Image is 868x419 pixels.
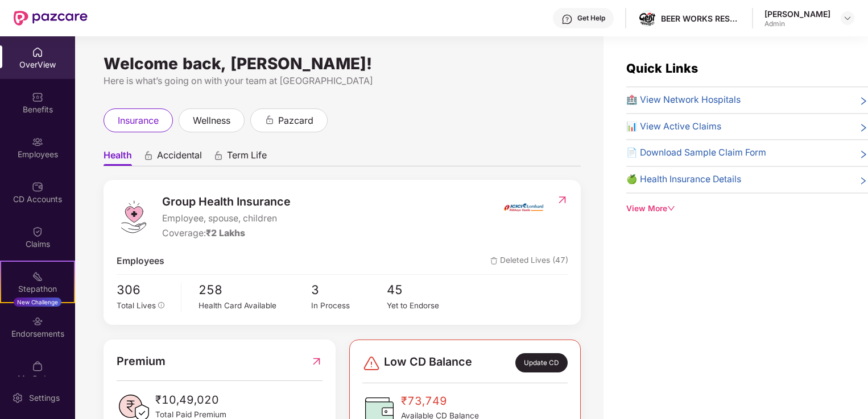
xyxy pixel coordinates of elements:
[626,93,741,107] span: 🏥 View Network Hospitals
[206,228,245,238] span: ₹2 Lakhs
[199,280,312,300] span: 258
[14,11,88,26] img: New Pazcare Logo
[764,9,830,19] div: [PERSON_NAME]
[667,204,675,212] span: down
[104,149,132,166] span: Health
[32,226,43,237] img: svg+xml;base64,PHN2ZyBpZD0iQ2xhaW0iIHhtbG5zPSJodHRwOi8vd3d3LnczLm9yZy8yMDAwL3N2ZyIgd2lkdGg9IjIwIi...
[626,203,868,215] div: View More
[387,280,462,300] span: 45
[311,353,323,370] img: RedirectIcon
[12,392,23,404] img: svg+xml;base64,PHN2ZyBpZD0iU2V0dGluZy0yMHgyMCIgeG1sbnM9Imh0dHA6Ly93d3cudzMub3JnLzIwMDAvc3ZnIiB3aW...
[859,175,868,187] span: right
[155,391,226,409] span: ₹10,49,020
[193,114,230,128] span: wellness
[158,302,165,309] span: info-circle
[490,257,498,265] img: deleteIcon
[162,193,291,211] span: Group Health Insurance
[859,122,868,134] span: right
[764,19,830,28] div: Admin
[626,173,741,187] span: 🍏 Health Insurance Details
[157,149,202,166] span: Accidental
[515,353,568,372] div: Update CD
[401,392,479,410] span: ₹73,749
[143,150,154,161] div: animation
[384,353,472,372] span: Low CD Balance
[117,280,173,300] span: 306
[387,300,462,312] div: Yet to Endorse
[1,283,74,295] div: Stepathon
[117,301,156,310] span: Total Lives
[577,14,605,23] div: Get Help
[117,353,166,370] span: Premium
[32,136,43,148] img: svg+xml;base64,PHN2ZyBpZD0iRW1wbG95ZWVzIiB4bWxucz0iaHR0cDovL3d3dy53My5vcmcvMjAwMC9zdmciIHdpZHRoPS...
[227,149,267,166] span: Term Life
[561,14,573,25] img: svg+xml;base64,PHN2ZyBpZD0iSGVscC0zMngzMiIgeG1sbnM9Imh0dHA6Ly93d3cudzMub3JnLzIwMDAvc3ZnIiB3aWR0aD...
[311,280,386,300] span: 3
[162,227,291,241] div: Coverage:
[104,59,581,68] div: Welcome back, [PERSON_NAME]!
[104,74,581,88] div: Here is what’s going on with your team at [GEOGRAPHIC_DATA]
[32,316,43,327] img: svg+xml;base64,PHN2ZyBpZD0iRW5kb3JzZW1lbnRzIiB4bWxucz0iaHR0cDovL3d3dy53My5vcmcvMjAwMC9zdmciIHdpZH...
[626,120,721,134] span: 📊 View Active Claims
[362,354,381,372] img: svg+xml;base64,PHN2ZyBpZD0iRGFuZ2VyLTMyeDMyIiB4bWxucz0iaHR0cDovL3d3dy53My5vcmcvMjAwMC9zdmciIHdpZH...
[162,212,291,226] span: Employee, spouse, children
[26,392,63,404] div: Settings
[626,146,766,160] span: 📄 Download Sample Claim Form
[213,150,224,161] div: animation
[14,298,61,307] div: New Challenge
[117,254,164,269] span: Employees
[32,47,43,58] img: svg+xml;base64,PHN2ZyBpZD0iSG9tZSIgeG1sbnM9Imh0dHA6Ly93d3cudzMub3JnLzIwMDAvc3ZnIiB3aWR0aD0iMjAiIG...
[639,12,656,25] img: WhatsApp%20Image%202024-02-28%20at%203.03.39%20PM.jpeg
[264,115,275,125] div: animation
[490,254,568,269] span: Deleted Lives (47)
[278,114,313,128] span: pazcard
[843,14,852,23] img: svg+xml;base64,PHN2ZyBpZD0iRHJvcGRvd24tMzJ4MzIiIHhtbG5zPSJodHRwOi8vd3d3LnczLm9yZy8yMDAwL3N2ZyIgd2...
[32,91,43,103] img: svg+xml;base64,PHN2ZyBpZD0iQmVuZWZpdHMiIHhtbG5zPSJodHRwOi8vd3d3LnczLm9yZy8yMDAwL3N2ZyIgd2lkdGg9Ij...
[117,200,151,234] img: logo
[556,194,568,206] img: RedirectIcon
[118,114,159,128] span: insurance
[661,13,741,24] div: BEER WORKS RESTAURANTS & MICRO BREWERY PVT LTD
[859,95,868,107] span: right
[626,61,698,76] span: Quick Links
[32,361,43,372] img: svg+xml;base64,PHN2ZyBpZD0iTXlfT3JkZXJzIiBkYXRhLW5hbWU9Ik15IE9yZGVycyIgeG1sbnM9Imh0dHA6Ly93d3cudz...
[32,181,43,192] img: svg+xml;base64,PHN2ZyBpZD0iQ0RfQWNjb3VudHMiIGRhdGEtbmFtZT0iQ0QgQWNjb3VudHMiIHhtbG5zPSJodHRwOi8vd3...
[32,271,43,282] img: svg+xml;base64,PHN2ZyB4bWxucz0iaHR0cDovL3d3dy53My5vcmcvMjAwMC9zdmciIHdpZHRoPSIyMSIgaGVpZ2h0PSIyMC...
[199,300,312,312] div: Health Card Available
[502,193,545,221] img: insurerIcon
[859,148,868,160] span: right
[311,300,386,312] div: In Process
